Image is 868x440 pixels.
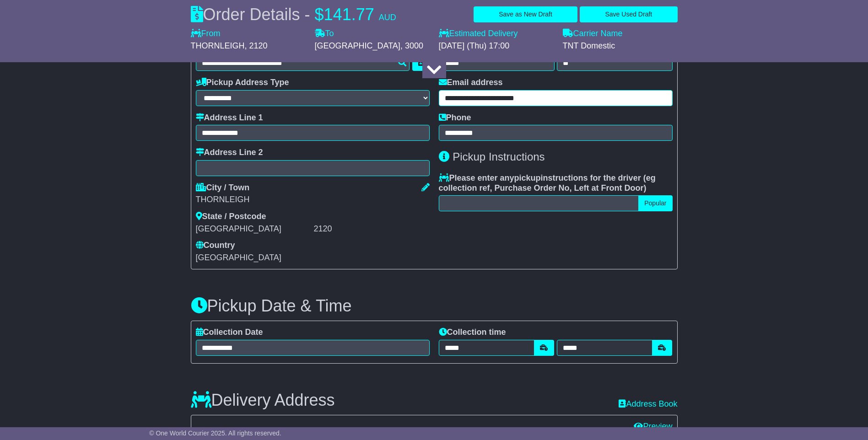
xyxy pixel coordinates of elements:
span: © One World Courier 2025. All rights reserved. [149,429,281,437]
label: Phone [439,113,471,123]
span: THORNLEIGH [191,41,245,50]
label: From [191,29,221,39]
h3: Delivery Address [191,391,335,409]
button: Save Used Draft [580,6,677,22]
div: [GEOGRAPHIC_DATA] [196,224,312,234]
label: Collection Date [196,327,263,338]
label: Carrier Name [563,29,623,39]
div: Order Details - [191,5,396,24]
div: [DATE] (Thu) 17:00 [439,41,554,51]
div: 2120 [314,224,430,234]
label: Country [196,241,235,251]
label: State / Postcode [196,212,266,222]
span: $ [315,5,324,24]
span: , 3000 [400,41,423,50]
h3: Pickup Date & Time [191,297,678,315]
span: 141.77 [324,5,374,24]
span: pickup [514,173,541,182]
span: [GEOGRAPHIC_DATA] [196,253,281,262]
label: Address Line 2 [196,148,263,158]
label: To [315,29,334,39]
label: Estimated Delivery [439,29,554,39]
span: Pickup Instructions [453,150,545,163]
a: Preview [634,422,672,431]
div: THORNLEIGH [196,195,430,205]
span: , 2120 [245,41,268,50]
a: Address Book [619,399,677,408]
div: TNT Domestic [563,41,678,51]
label: Collection time [439,327,506,338]
label: Address Line 1 [196,113,263,123]
button: Save as New Draft [474,6,577,22]
button: Popular [638,195,672,211]
span: AUD [379,13,396,22]
label: City / Town [196,183,250,193]
span: [GEOGRAPHIC_DATA] [315,41,400,50]
span: eg collection ref, Purchase Order No, Left at Front Door [439,173,656,193]
label: Pickup Address Type [196,78,289,88]
label: Please enter any instructions for the driver ( ) [439,173,673,193]
label: Email address [439,78,503,88]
